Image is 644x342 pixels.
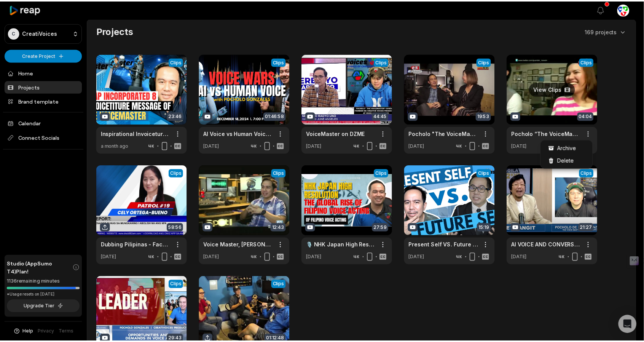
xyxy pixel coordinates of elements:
[562,157,579,165] span: Delete
[5,94,83,107] a: Brand template
[205,241,275,249] a: Voice Master, [PERSON_NAME] on Spotlight
[23,329,33,336] span: Help
[516,241,586,249] a: AI VOICE AND CONVERSATIONS WITH [PERSON_NAME] ON EAGLE RADIO
[7,260,73,276] span: Studio (AppSumo T4) Plan!
[309,241,379,249] a: 🎙️ NHK Japan High Resolution | The Global Rise of Filipino Voice Acting 🌍🎭
[5,131,83,144] span: Connect Socials
[7,292,80,298] div: *Usage resets on [DATE]
[5,66,83,79] a: Home
[5,49,83,62] button: Create Project
[38,329,55,336] a: Privacy
[7,278,80,286] div: 1136 remaining minutes
[562,144,581,152] span: Archive
[5,117,83,129] a: Calendar
[590,27,632,35] button: 169 projects
[59,329,74,336] a: Terms
[624,316,642,334] div: Open Intercom Messenger
[412,129,482,137] a: Pocholo "The VoiceMaster" [PERSON_NAME] DZRH News: Boses ng Bagong Henerasyon
[97,25,134,37] h2: Projects
[5,80,83,93] a: Projects
[102,129,172,137] a: Inspirational Invoiceture: The VoiceMaster's Message to CVAP Batch 8
[205,129,275,137] a: AI Voice vs Human Voice in Filipino Advertising and Voice Acting
[412,241,482,249] a: Present Self VS. Future Self
[102,241,172,249] a: Dubbing Pilipinas - Facebook
[516,129,586,137] a: Pocholo “The VoiceMaster” [PERSON_NAME], [PERSON_NAME] [PERSON_NAME] at [PERSON_NAME] sa iJuander!
[309,129,368,137] a: VoiceMaster on DZME
[22,29,57,36] p: CreatiVoices
[7,300,80,313] button: Upgrade Tier
[8,27,19,38] div: C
